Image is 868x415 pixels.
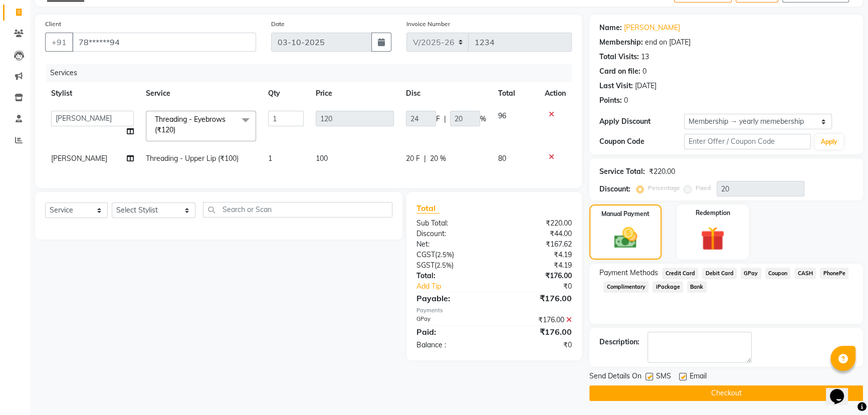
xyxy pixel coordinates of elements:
[409,281,509,292] a: Add Tip
[599,136,684,147] div: Coupon Code
[494,229,579,239] div: ₹44.00
[494,218,579,229] div: ₹220.00
[146,154,239,163] span: Threading - Upper Lip (₹100)
[437,261,452,269] span: 2.5%
[498,111,506,120] span: 96
[430,153,446,164] span: 20 %
[409,315,494,325] div: GPay
[599,52,639,62] div: Total Visits:
[653,281,683,293] span: iPackage
[765,268,791,279] span: Coupon
[687,281,707,293] span: Bank
[635,81,657,91] div: [DATE]
[599,116,684,127] div: Apply Discount
[599,268,658,278] span: Payment Methods
[46,64,579,82] div: Services
[271,20,285,29] label: Date
[649,166,675,177] div: ₹220.00
[589,371,641,383] span: Send Details On
[424,153,426,164] span: |
[696,183,711,192] label: Fixed
[624,23,680,33] a: [PERSON_NAME]
[599,166,645,177] div: Service Total:
[437,251,452,259] span: 2.5%
[684,134,811,149] input: Enter Offer / Coupon Code
[820,268,848,279] span: PhonePe
[409,218,494,229] div: Sub Total:
[51,154,107,163] span: [PERSON_NAME]
[45,20,61,29] label: Client
[642,66,646,77] div: 0
[409,229,494,239] div: Discount:
[203,202,392,218] input: Search or Scan
[480,114,486,124] span: %
[607,225,644,251] img: _cash.svg
[310,82,400,105] th: Price
[494,260,579,271] div: ₹4.19
[494,326,579,338] div: ₹176.00
[409,260,494,271] div: ( )
[815,134,843,149] button: Apply
[140,82,262,105] th: Service
[599,81,633,91] div: Last Visit:
[494,239,579,250] div: ₹167.62
[175,125,180,134] a: x
[508,281,579,292] div: ₹0
[702,268,737,279] span: Debit Card
[603,281,648,293] span: Complimentary
[826,375,858,405] iframe: chat widget
[316,154,328,163] span: 100
[262,82,310,105] th: Qty
[539,82,572,105] th: Action
[400,82,492,105] th: Disc
[693,224,732,254] img: _gift.svg
[589,385,863,401] button: Checkout
[406,153,420,164] span: 20 F
[648,183,680,192] label: Percentage
[409,292,494,304] div: Payable:
[645,37,691,48] div: end on [DATE]
[409,340,494,350] div: Balance :
[494,271,579,281] div: ₹176.00
[494,340,579,350] div: ₹0
[656,371,671,383] span: SMS
[409,326,494,338] div: Paid:
[444,114,446,124] span: |
[409,239,494,250] div: Net:
[641,52,649,62] div: 13
[601,210,649,219] label: Manual Payment
[409,250,494,260] div: ( )
[45,33,73,52] button: +91
[409,271,494,281] div: Total:
[268,154,272,163] span: 1
[696,209,730,218] label: Redemption
[416,306,572,315] div: Payments
[741,268,761,279] span: GPay
[599,95,622,106] div: Points:
[599,37,643,48] div: Membership:
[794,268,816,279] span: CASH
[690,371,707,383] span: Email
[494,250,579,260] div: ₹4.19
[406,20,450,29] label: Invoice Number
[624,95,628,106] div: 0
[45,82,140,105] th: Stylist
[599,66,640,77] div: Card on file:
[498,154,506,163] span: 80
[599,337,639,347] div: Description:
[599,184,630,194] div: Discount:
[416,203,440,214] span: Total
[494,315,579,325] div: ₹176.00
[494,292,579,304] div: ₹176.00
[416,261,435,270] span: SGST
[492,82,539,105] th: Total
[416,250,435,259] span: CGST
[72,33,256,52] input: Search by Name/Mobile/Email/Code
[436,114,440,124] span: F
[662,268,698,279] span: Credit Card
[155,115,226,134] span: Threading - Eyebrows (₹120)
[599,23,622,33] div: Name:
